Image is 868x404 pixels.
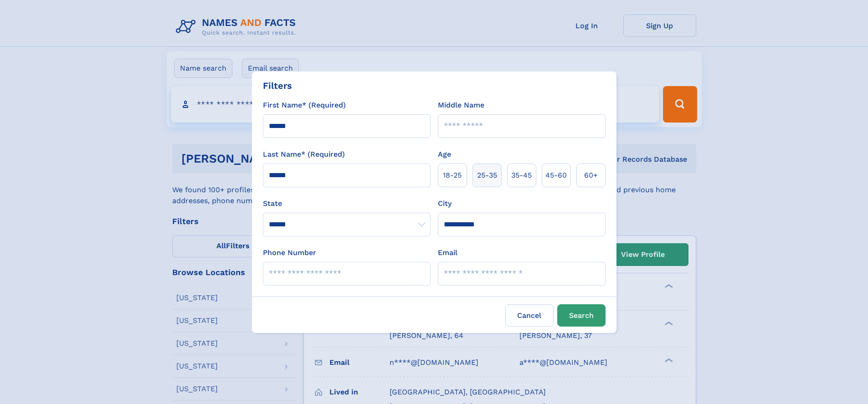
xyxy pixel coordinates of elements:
label: Phone Number [263,247,316,258]
label: Email [438,247,457,258]
span: 18‑25 [443,170,462,181]
label: Last Name* (Required) [263,149,345,160]
label: Cancel [505,304,554,327]
span: 60+ [584,170,598,181]
span: 45‑60 [545,170,567,181]
button: Search [557,304,606,327]
label: Age [438,149,451,160]
span: 35‑45 [511,170,532,181]
label: City [438,198,452,209]
label: First Name* (Required) [263,100,346,111]
label: State [263,198,431,209]
label: Middle Name [438,100,484,111]
span: 25‑35 [477,170,497,181]
div: Filters [263,79,292,92]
